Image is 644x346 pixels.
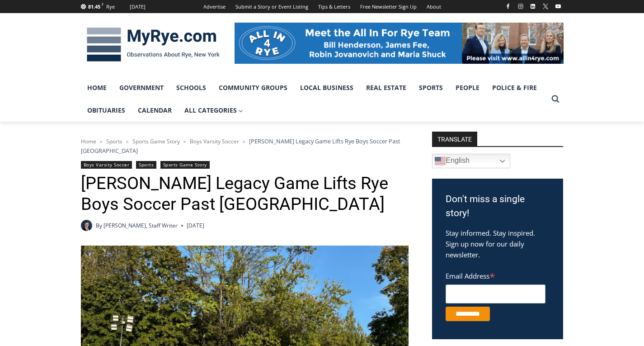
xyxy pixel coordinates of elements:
[81,220,92,231] a: Author image
[446,192,550,221] h3: Don't miss a single story!
[81,220,92,231] img: Charlie Morris headshot PROFESSIONAL HEADSHOT
[81,161,132,169] a: Boys Varsity Soccer
[187,221,204,230] time: [DATE]
[413,76,449,99] a: Sports
[130,3,146,11] div: [DATE]
[540,1,551,12] a: X
[102,2,103,7] span: F
[547,91,564,107] button: View Search Form
[183,138,186,145] span: >
[446,228,550,260] p: Stay informed. Stay inspired. Sign up now for our daily newsletter.
[113,76,170,99] a: Government
[235,23,564,63] img: All in for Rye
[178,99,249,122] a: All Categories
[81,76,547,122] nav: Primary Navigation
[435,156,446,166] img: en
[106,3,115,11] div: Rye
[243,138,245,145] span: >
[446,267,545,283] label: Email Address
[190,137,239,145] a: Boys Varsity Soccer
[81,76,113,99] a: Home
[432,154,510,168] a: English
[360,76,413,99] a: Real Estate
[184,105,243,115] span: All Categories
[132,99,178,122] a: Calendar
[503,1,513,12] a: Facebook
[126,138,129,145] span: >
[486,76,543,99] a: Police & Fire
[81,99,132,122] a: Obituaries
[81,137,96,145] a: Home
[527,1,538,12] a: Linkedin
[136,161,156,169] a: Sports
[160,161,210,169] a: Sports Game Story
[449,76,486,99] a: People
[515,1,526,12] a: Instagram
[88,3,100,10] span: 81.45
[81,137,409,155] nav: Breadcrumbs
[103,222,178,229] a: [PERSON_NAME], Staff Writer
[432,132,477,146] strong: TRANSLATE
[81,173,409,214] h1: [PERSON_NAME] Legacy Game Lifts Rye Boys Soccer Past [GEOGRAPHIC_DATA]
[553,1,564,12] a: YouTube
[170,76,212,99] a: Schools
[96,221,102,230] span: By
[132,137,180,145] a: Sports Game Story
[81,21,226,68] img: MyRye.com
[81,137,400,154] span: [PERSON_NAME] Legacy Game Lifts Rye Boys Soccer Past [GEOGRAPHIC_DATA]
[106,137,122,145] a: Sports
[100,138,103,145] span: >
[212,76,294,99] a: Community Groups
[294,76,360,99] a: Local Business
